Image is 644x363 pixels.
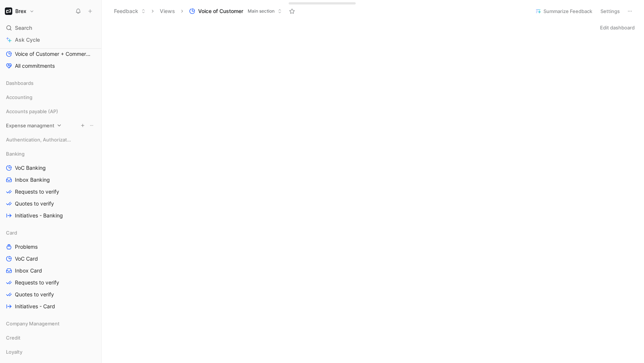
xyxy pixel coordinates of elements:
[15,255,38,262] span: VoC Card
[3,106,98,119] div: Accounts payable (AP)
[6,150,25,157] span: Banking
[3,301,98,312] a: Initiatives - Card
[198,7,243,15] span: Voice of Customer
[3,318,98,331] div: Company Management
[6,93,32,101] span: Accounting
[15,291,54,298] span: Quotes to verify
[3,186,98,197] a: Requests to verify
[6,348,22,356] span: Loyalty
[3,106,98,117] div: Accounts payable (AP)
[3,227,98,238] div: Card
[15,62,55,70] span: All commitments
[3,346,98,357] div: Loyalty
[3,92,98,103] div: Accounting
[3,318,98,329] div: Company Management
[3,346,98,360] div: Loyalty
[6,136,72,143] span: Authentication, Authorization & Auditing
[6,122,54,129] span: Expense managment
[3,6,36,16] button: BrexBrex
[3,120,98,131] div: Expense managment
[3,253,98,264] a: VoC Card
[3,77,98,91] div: Dashboards
[15,200,54,207] span: Quotes to verify
[15,164,46,172] span: VoC Banking
[248,7,275,15] span: Main section
[3,148,98,159] div: Banking
[3,174,98,185] a: Inbox Banking
[6,229,17,236] span: Card
[15,267,42,274] span: Inbox Card
[156,6,178,17] button: Views
[15,212,63,219] span: Initiatives - Banking
[3,289,98,300] a: Quotes to verify
[6,320,60,327] span: Company Management
[3,241,98,252] a: Problems
[15,303,55,310] span: Initiatives - Card
[15,243,38,251] span: Problems
[597,6,623,16] button: Settings
[3,60,98,71] a: All commitments
[6,334,20,341] span: Credit
[532,6,596,16] button: Summarize Feedback
[3,227,98,312] div: CardProblemsVoC CardInbox CardRequests to verifyQuotes to verifyInitiatives - Card
[6,79,34,87] span: Dashboards
[3,277,98,288] a: Requests to verify
[3,34,98,45] a: Ask Cycle
[3,120,98,133] div: Expense managment
[15,35,40,44] span: Ask Cycle
[15,279,59,286] span: Requests to verify
[3,134,98,145] div: Authentication, Authorization & Auditing
[3,162,98,173] a: VoC Banking
[3,22,98,34] div: Search
[3,332,98,346] div: Credit
[15,23,32,32] span: Search
[15,188,59,195] span: Requests to verify
[15,50,91,58] span: Voice of Customer + Commercial NRR Feedback
[15,176,50,184] span: Inbox Banking
[3,92,98,105] div: Accounting
[3,210,98,221] a: Initiatives - Banking
[186,6,285,17] button: Voice of CustomerMain section
[3,198,98,209] a: Quotes to verify
[597,22,638,33] button: Edit dashboard
[6,108,58,115] span: Accounts payable (AP)
[3,48,98,60] a: Voice of Customer + Commercial NRR Feedback
[3,148,98,221] div: BankingVoC BankingInbox BankingRequests to verifyQuotes to verifyInitiatives - Banking
[111,6,149,17] button: Feedback
[3,265,98,276] a: Inbox Card
[5,7,12,15] img: Brex
[3,134,98,147] div: Authentication, Authorization & Auditing
[3,77,98,89] div: Dashboards
[15,8,26,15] h1: Brex
[3,332,98,343] div: Credit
